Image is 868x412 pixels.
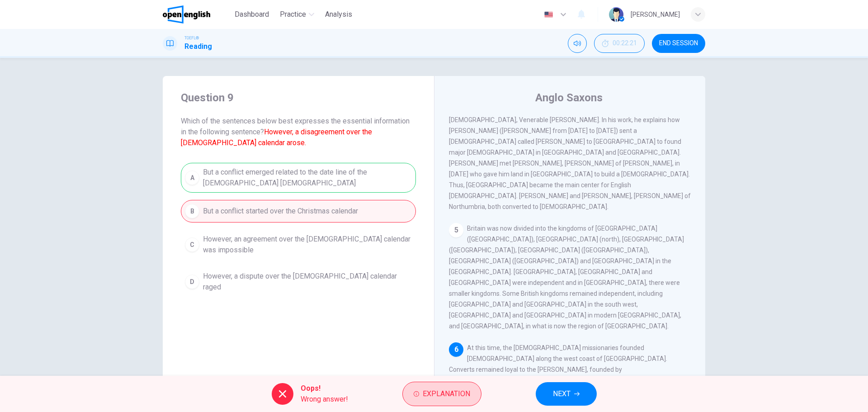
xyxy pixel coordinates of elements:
[543,11,554,18] img: en
[280,9,306,20] span: Practice
[181,128,372,147] font: However, a disagreement over the [DEMOGRAPHIC_DATA] calendar arose.
[181,116,416,148] span: Which of the sentences below best expresses the essential information in the following sentence?
[423,388,470,400] span: Explanation
[163,5,210,24] img: OpenEnglish logo
[536,382,597,406] button: NEXT
[659,40,698,47] span: END SESSION
[163,5,231,24] a: OpenEnglish logo
[594,34,645,53] button: 00:22:21
[594,34,645,53] div: Hide
[449,225,684,330] span: Britain was now divided into the kingdoms of [GEOGRAPHIC_DATA] ([GEOGRAPHIC_DATA]), [GEOGRAPHIC_D...
[184,35,199,41] span: TOEFL®
[325,9,352,20] span: Analysis
[613,40,637,47] span: 00:22:21
[276,6,318,23] button: Practice
[553,388,571,400] span: NEXT
[535,90,603,105] h4: Anglo Saxons
[609,7,623,22] img: Profile picture
[301,383,348,394] span: Oops!
[181,90,416,105] h4: Question 9
[231,6,273,23] button: Dashboard
[235,9,269,20] span: Dashboard
[449,223,463,237] div: 5
[568,34,587,53] div: Mute
[449,342,463,357] div: 6
[321,6,356,23] button: Analysis
[449,95,691,210] span: One important source of sixth to eighth century British history is the "Ecclesiastical History of...
[184,41,212,52] h1: Reading
[402,382,481,406] button: Explanation
[631,9,680,20] div: [PERSON_NAME]
[652,34,705,53] button: END SESSION
[301,394,348,405] span: Wrong answer!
